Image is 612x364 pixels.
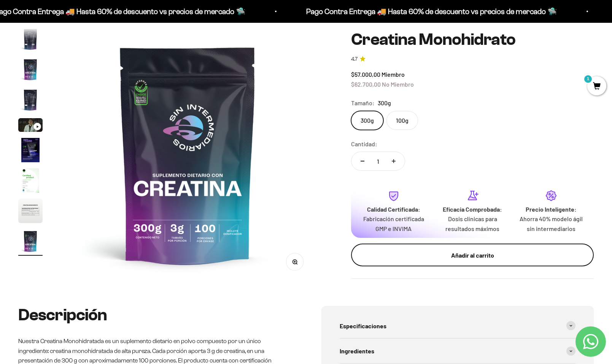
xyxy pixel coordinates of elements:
[351,152,374,170] button: Reducir cantidad
[18,88,43,112] img: Creatina Monohidrato
[18,168,43,195] button: Ir al artículo 7
[18,199,43,223] img: Creatina Monohidrato
[340,313,576,339] summary: Especificaciones
[366,250,579,260] div: Añadir al carrito
[340,339,576,364] summary: Ingredientes
[18,306,291,324] h2: Descripción
[439,214,506,233] p: Dosis clínicas para resultados máximos
[382,80,414,87] span: No Miembro
[9,74,157,87] div: Un mensaje de garantía de satisfacción visible.
[526,205,577,212] strong: Precio Inteligente:
[18,199,43,225] button: Ir al artículo 8
[18,88,43,114] button: Ir al artículo 4
[18,138,43,165] button: Ir al artículo 6
[351,139,377,149] label: Cantidad:
[18,229,43,256] button: Ir al artículo 9
[18,168,43,193] img: Creatina Monohidrato
[340,321,386,331] span: Especificaciones
[18,27,43,51] img: Creatina Monohidrato
[304,5,555,17] p: Pago Contra Entrega 🚚 Hasta 60% de descuento vs precios de mercado 🛸
[351,80,381,87] span: $62.700,00
[18,27,43,54] button: Ir al artículo 2
[9,12,157,30] p: ¿Qué te daría la seguridad final para añadir este producto a tu carrito?
[382,71,405,78] span: Miembro
[18,118,43,134] button: Ir al artículo 5
[583,74,593,84] mark: 1
[378,98,391,108] span: 300g
[18,229,43,253] img: Creatina Monohidrato
[124,113,157,126] span: Enviar
[351,55,594,63] a: 4.74.7 de 5.0 estrellas
[518,214,585,233] p: Ahorra 40% modelo ágil sin intermediarios
[351,55,358,63] span: 4.7
[9,89,157,109] div: La confirmación de la pureza de los ingredientes.
[9,36,157,57] div: Un aval de expertos o estudios clínicos en la página.
[443,205,502,212] strong: Eficacia Comprobada:
[18,138,43,162] img: Creatina Monohidrato
[351,244,594,266] button: Añadir al carrito
[383,152,405,170] button: Aumentar cantidad
[351,98,375,108] legend: Tamaño:
[367,205,420,212] strong: Calidad Certificada:
[18,57,43,84] button: Ir al artículo 3
[351,30,594,49] h1: Creatina Monohidrato
[61,28,315,281] img: Creatina Monohidrato
[124,113,157,126] button: Enviar
[9,59,157,72] div: Más detalles sobre la fecha exacta de entrega.
[587,82,606,91] a: 1
[351,71,380,78] span: $57.000,00
[18,57,43,82] img: Creatina Monohidrato
[360,214,427,233] p: Fabricación certificada GMP e INVIMA
[340,346,374,356] span: Ingredientes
